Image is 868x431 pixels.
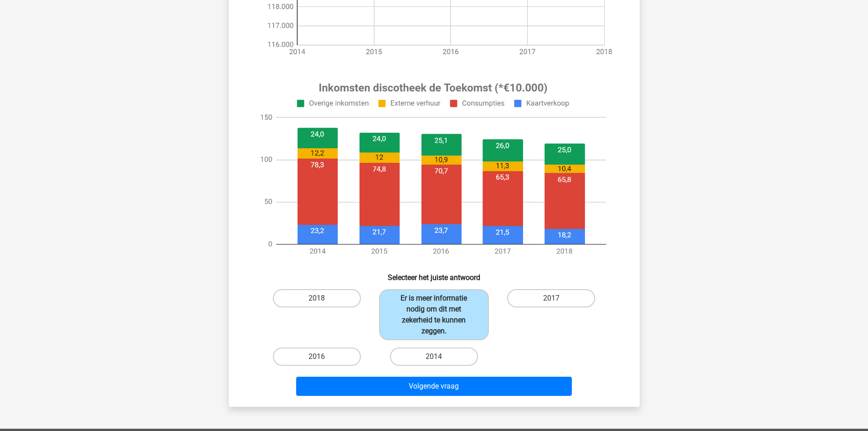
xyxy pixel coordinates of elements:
[390,348,478,366] label: 2014
[273,348,361,366] label: 2016
[296,377,572,396] button: Volgende vraag
[379,289,489,340] label: Er is meer informatie nodig om dit met zekerheid te kunnen zeggen.
[273,289,361,307] label: 2018
[243,266,625,282] h6: Selecteer het juiste antwoord
[507,289,595,307] label: 2017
